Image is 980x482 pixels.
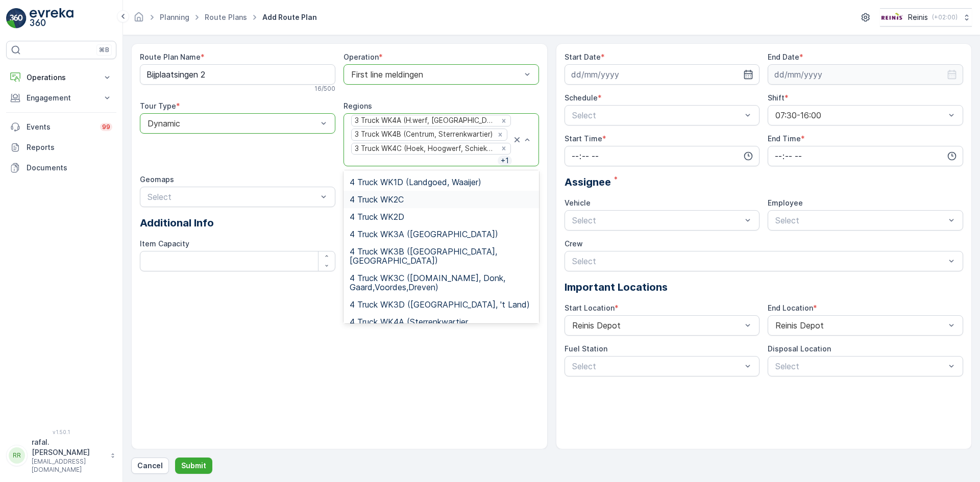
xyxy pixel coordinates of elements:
[9,447,25,464] div: RR
[350,177,481,187] span: 4 Truck WK1D (Landgoed, Waaijer)
[350,230,498,239] span: 4 Truck WK3A ([GEOGRAPHIC_DATA])
[181,461,206,471] p: Submit
[572,360,742,372] p: Select
[6,137,116,158] a: Reports
[160,13,189,21] a: Planning
[350,247,533,265] span: 4 Truck WK3B ([GEOGRAPHIC_DATA], [GEOGRAPHIC_DATA])
[775,214,945,226] p: Select
[565,174,611,190] span: Assignee
[565,134,602,143] label: Start Time
[572,255,946,267] p: Select
[344,102,372,110] label: Regions
[908,12,928,22] p: Reinis
[880,12,904,23] img: Reinis-Logo-Vrijstaand_Tekengebied-1-copy2_aBO4n7j.png
[140,102,176,110] label: Tour Type
[495,130,506,139] div: Remove 3 Truck WK4B (Centrum, Sterrenkwartier)
[102,123,110,131] p: 99
[500,156,510,166] p: + 1
[30,8,73,29] img: logo_light-DOdMpM7g.png
[32,458,105,474] p: [EMAIL_ADDRESS][DOMAIN_NAME]
[6,8,27,29] img: logo
[32,437,105,458] p: rafal.[PERSON_NAME]
[148,191,317,203] p: Select
[565,303,615,312] label: Start Location
[140,175,174,184] label: Geomaps
[768,344,831,353] label: Disposal Location
[565,198,591,207] label: Vehicle
[344,53,379,61] label: Operation
[6,437,116,474] button: RRrafal.[PERSON_NAME][EMAIL_ADDRESS][DOMAIN_NAME]
[768,303,813,312] label: End Location
[565,53,601,61] label: Start Date
[498,144,509,153] div: Remove 3 Truck WK4C (Hoek, Hoogwerf, Schiekamp)
[565,344,607,353] label: Fuel Station
[6,67,116,88] button: Operations
[565,239,583,248] label: Crew
[140,53,201,61] label: Route Plan Name
[6,158,116,178] a: Documents
[260,12,319,22] span: Add Route Plan
[352,129,494,140] div: 3 Truck WK4B (Centrum, Sterrenkwartier)
[6,429,116,435] span: v 1.50.1
[27,163,112,173] p: Documents
[768,198,803,207] label: Employee
[27,122,94,132] p: Events
[775,360,945,372] p: Select
[137,461,163,471] p: Cancel
[140,239,189,248] label: Item Capacity
[6,117,116,137] a: Events99
[352,143,498,154] div: 3 Truck WK4C (Hoek, Hoogwerf, Schiekamp)
[768,64,963,85] input: dd/mm/yyyy
[768,134,801,143] label: End Time
[99,46,109,54] p: ⌘B
[932,13,958,21] p: ( +02:00 )
[565,64,760,85] input: dd/mm/yyyy
[27,93,96,103] p: Engagement
[27,142,112,153] p: Reports
[350,317,533,336] span: 4 Truck WK4A (Sterrenkwartier, [GEOGRAPHIC_DATA])
[133,15,144,24] a: Homepage
[768,53,799,61] label: End Date
[498,116,509,125] div: Remove 3 Truck WK4A (H.werf, Centrum, Schenkel, G.wijk)
[565,280,964,295] p: Important Locations
[565,93,598,102] label: Schedule
[350,195,404,204] span: 4 Truck WK2C
[350,273,533,292] span: 4 Truck WK3C ([DOMAIN_NAME], Donk, Gaard,Voordes,Dreven)
[314,85,335,93] p: 16 / 500
[572,109,742,121] p: Select
[880,8,972,27] button: Reinis(+02:00)
[350,300,530,309] span: 4 Truck WK3D ([GEOGRAPHIC_DATA], 't Land)
[205,13,247,21] a: Route Plans
[6,88,116,108] button: Engagement
[572,214,742,226] p: Select
[27,72,96,83] p: Operations
[768,93,785,102] label: Shift
[131,458,169,474] button: Cancel
[350,212,404,221] span: 4 Truck WK2D
[352,115,498,126] div: 3 Truck WK4A (H.werf, [GEOGRAPHIC_DATA], [GEOGRAPHIC_DATA][PERSON_NAME]wijk)
[140,215,214,231] span: Additional Info
[175,458,212,474] button: Submit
